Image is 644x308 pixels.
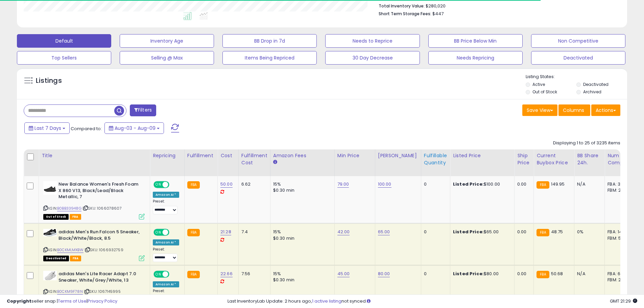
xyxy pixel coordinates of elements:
div: Fulfillment Cost [241,152,267,166]
small: FBA [536,229,549,236]
div: FBA: 14 [607,229,630,235]
div: Num of Comp. [607,152,632,166]
div: 15% [273,271,329,277]
div: Amazon AI * [153,281,179,287]
span: 50.68 [551,270,563,277]
img: 31i6eSaJuuL._SL40_.jpg [43,271,57,280]
div: 0 [424,271,445,277]
b: Short Term Storage Fees: [379,11,431,17]
div: Current Buybox Price [536,152,571,166]
h5: Listings [36,76,62,86]
div: Last InventoryLab Update: 2 hours ago, not synced. [228,298,637,305]
span: 48.75 [551,229,563,235]
button: Items Being Repriced [222,51,317,65]
div: [PERSON_NAME] [378,152,418,159]
span: OFF [168,182,179,188]
span: All listings that are currently out of stock and unavailable for purchase on Amazon [43,214,69,220]
span: Compared to: [71,125,102,132]
b: Listed Price: [453,270,484,277]
strong: Copyright [7,298,31,304]
a: Terms of Use [58,298,87,304]
b: adidas Men's Lite Racer Adapt 7.0 Sneaker, White/Grey/White, 13 [58,271,141,285]
a: 21.28 [220,229,231,235]
div: 0 [424,229,445,235]
div: ASIN: [43,271,145,302]
span: FBA [70,214,81,220]
small: FBA [187,181,200,189]
button: Filters [130,104,156,116]
span: Last 7 Days [34,125,61,132]
div: Preset: [153,199,179,214]
a: 80.00 [378,270,390,277]
div: 7.56 [241,271,265,277]
div: $0.30 min [273,187,329,193]
img: 318IOvSyHxL._SL40_.jpg [43,181,57,195]
div: N/A [577,181,599,187]
label: Deactivated [583,81,609,87]
button: Selling @ Max [120,51,214,65]
div: Title [42,152,147,159]
a: 42.00 [337,229,350,235]
div: Preset: [153,247,179,262]
div: Min Price [337,152,372,159]
div: Amazon Fees [273,152,332,159]
button: Actions [591,104,620,116]
div: 0.00 [517,181,528,187]
span: Aug-03 - Aug-09 [115,125,156,132]
label: Active [532,81,545,87]
div: Fulfillment [187,152,215,159]
b: adidas Men's Run Falcon 5 Sneaker, Black/White/Black, 8.5 [58,229,141,243]
button: BB Drop in 7d [222,34,317,48]
span: ON [154,271,163,277]
div: Repricing [153,152,182,159]
button: Needs Repricing [428,51,523,65]
span: OFF [168,271,179,277]
button: Inventory Age [120,34,214,48]
div: FBM: 2 [607,187,630,193]
button: Columns [558,104,590,116]
span: 2025-08-17 21:29 GMT [610,298,637,304]
small: FBA [187,229,200,236]
div: BB Share 24h. [577,152,602,166]
div: Amazon AI * [153,239,179,245]
div: ASIN: [43,229,145,260]
div: 6.62 [241,181,265,187]
div: 7.4 [241,229,265,235]
button: BB Price Below Min [428,34,523,48]
a: 45.00 [337,270,350,277]
div: Ship Price [517,152,531,166]
span: $447 [432,10,444,17]
button: Top Sellers [17,51,111,65]
span: | SKU: 1066932759 [85,247,123,253]
span: ON [154,230,163,235]
div: 0.00 [517,271,528,277]
div: FBA: 6 [607,271,630,277]
a: 65.00 [378,229,390,235]
b: Listed Price: [453,229,484,235]
label: Archived [583,89,601,95]
div: FBM: 5 [607,235,630,241]
img: 41pJJMGqviL._SL40_.jpg [43,229,57,236]
button: 30 Day Decrease [325,51,420,65]
span: ON [154,182,163,188]
span: | SKU: 1066078607 [82,206,122,211]
small: FBA [536,181,549,189]
a: Privacy Policy [88,298,117,304]
div: 0% [577,229,599,235]
button: Deactivated [531,51,625,65]
button: Non Competitive [531,34,625,48]
div: Displaying 1 to 25 of 3235 items [553,140,620,146]
div: $100.00 [453,181,509,187]
a: 1 active listing [312,298,341,304]
button: Needs to Reprice [325,34,420,48]
a: B0BB33948G [57,206,81,211]
a: 79.00 [337,181,349,188]
small: FBA [536,271,549,278]
li: $280,020 [379,1,615,9]
small: Amazon Fees. [273,159,277,165]
span: FBA [70,256,81,261]
div: seller snap | | [7,298,117,305]
p: Listing States: [526,74,627,80]
div: 0 [424,181,445,187]
div: $65.00 [453,229,509,235]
